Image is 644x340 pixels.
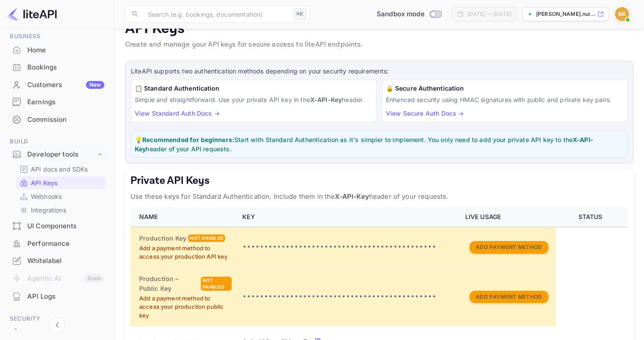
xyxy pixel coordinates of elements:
[188,234,225,242] div: Not enabled
[142,136,234,143] strong: Recommended for beginners:
[536,10,596,18] p: [PERSON_NAME].nui...
[5,32,109,41] span: Business
[386,95,624,104] p: Enhanced security using HMAC signatures with public and private key pairs.
[19,178,102,187] a: API Keys
[125,40,633,50] p: Create and manage your API keys for secure access to liteAPI endpoints.
[135,136,593,153] strong: X-API-Key
[130,191,628,202] p: Use these keys for Standard Authentication. Include them in the header of your requests.
[5,77,109,94] div: CustomersNew
[335,192,369,201] strong: X-API-Key
[31,178,58,187] p: API Keys
[460,207,556,227] th: LIVE USAGE
[5,324,109,340] a: Team management
[135,95,373,104] p: Simple and straightforward. Use your private API key in the header.
[5,235,109,252] div: Performance
[86,81,104,89] div: New
[27,150,96,160] div: Developer tools
[5,288,109,305] div: API Logs
[5,59,109,76] div: Bookings
[130,174,628,188] h5: Private API Keys
[139,244,232,261] p: Add a payment method to access your production API key
[5,42,109,58] a: Home
[19,192,102,201] a: Webhooks
[470,241,548,254] button: Add Payment Method
[135,110,220,117] a: View Standard Auth Docs →
[139,294,232,320] p: Add a payment method to access your production public key
[467,10,511,18] div: [DATE] — [DATE]
[5,111,109,128] a: Commission
[237,207,460,227] th: KEY
[5,77,109,93] a: CustomersNew
[49,317,65,333] button: Collapse navigation
[5,42,109,59] div: Home
[139,234,186,243] h6: Production Key
[386,84,624,93] h6: 🔒 Secure Authentication
[386,110,464,117] a: View Secure Auth Docs →
[31,205,66,215] p: Integrations
[16,176,105,189] div: API Keys
[27,292,104,302] div: API Logs
[5,314,109,324] span: Security
[27,239,104,249] div: Performance
[19,165,102,174] a: API docs and SDKs
[5,94,109,111] div: Earnings
[373,9,445,19] div: Switch to Production mode
[27,62,104,73] div: Bookings
[377,9,425,19] span: Sandbox mode
[5,111,109,128] div: Commission
[27,221,104,231] div: UI Components
[242,292,455,302] p: •••••••••••••••••••••••••••••••••••••••••••••
[31,165,88,174] p: API docs and SDKs
[5,137,109,146] span: Build
[470,291,548,303] button: Add Payment Method
[470,292,548,300] a: Add Payment Method
[5,147,109,162] div: Developer tools
[135,84,373,93] h6: 📋 Standard Authentication
[5,288,109,304] a: API Logs
[27,45,104,55] div: Home
[27,115,104,125] div: Commission
[16,204,105,216] div: Integrations
[131,66,628,76] p: LiteAPI supports two authentication methods depending on your security requirements:
[16,163,105,175] div: API docs and SDKs
[5,218,109,234] a: UI Components
[470,243,548,250] a: Add Payment Method
[5,252,109,270] div: Whitelabel
[139,274,199,293] h6: Production – Public Key
[242,242,455,252] p: •••••••••••••••••••••••••••••••••••••••••••••
[556,207,628,227] th: STATUS
[5,59,109,75] a: Bookings
[143,5,290,23] input: Search (e.g. bookings, documentation)
[293,8,307,20] div: ⌘K
[27,327,104,337] div: Team management
[201,277,232,291] div: Not enabled
[130,207,237,227] th: NAME
[5,218,109,235] div: UI Components
[27,256,104,266] div: Whitelabel
[125,20,633,38] p: API Keys
[5,94,109,110] a: Earnings
[27,80,104,90] div: Customers
[27,97,104,107] div: Earnings
[31,192,62,201] p: Webhooks
[310,96,342,103] strong: X-API-Key
[5,235,109,252] a: Performance
[16,190,105,203] div: Webhooks
[5,252,109,269] a: Whitelabel
[135,135,624,154] p: 💡 Start with Standard Authentication as it's simpler to implement. You only need to add your priv...
[7,7,57,21] img: LiteAPI logo
[19,205,102,215] a: Integrations
[615,7,629,21] img: Oliver Cohen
